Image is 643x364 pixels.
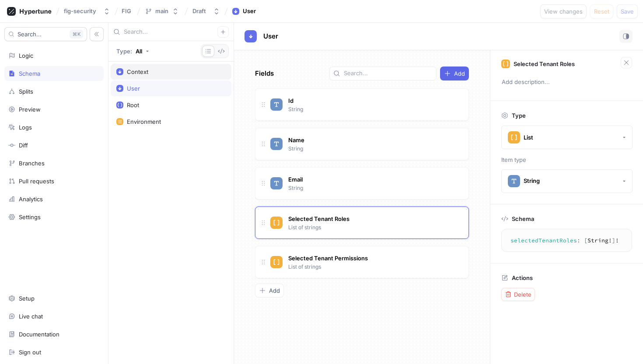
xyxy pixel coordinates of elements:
[141,4,182,18] button: main
[127,118,161,125] div: Environment
[70,30,83,38] div: K
[288,263,321,271] p: List of strings
[19,124,32,131] div: Logs
[155,7,168,15] div: main
[19,349,41,356] div: Sign out
[19,196,43,203] div: Analytics
[255,283,284,297] button: Add
[19,142,28,149] div: Diff
[116,49,132,54] p: Type:
[127,85,140,92] div: User
[127,68,148,75] div: Context
[590,4,613,18] button: Reset
[514,292,531,297] span: Delete
[4,27,87,41] button: Search...K
[113,44,152,58] button: Type: All
[512,215,534,222] p: Schema
[288,136,304,143] span: Name
[60,4,114,18] button: fig-security
[19,160,45,167] div: Branches
[440,66,469,80] button: Add
[501,169,633,193] button: String
[17,31,42,37] span: Search...
[512,274,533,281] p: Actions
[288,176,303,183] span: Email
[288,105,303,113] p: String
[544,9,583,14] span: View changes
[124,28,217,36] input: Search...
[136,49,142,54] div: All
[617,4,638,18] button: Save
[288,97,294,104] span: Id
[19,88,33,95] div: Splits
[594,9,609,14] span: Reset
[192,7,206,15] div: Draft
[505,233,628,248] textarea: selectedTenantRoles: [String!]!
[498,75,636,90] p: Add description...
[454,71,465,76] span: Add
[243,7,256,16] div: User
[269,288,280,293] span: Add
[540,4,587,18] button: View changes
[621,9,634,14] span: Save
[19,331,59,338] div: Documentation
[501,156,632,164] p: Item type
[288,145,303,153] p: String
[524,134,533,141] div: List
[19,313,43,320] div: Live chat
[19,70,40,77] div: Schema
[514,60,575,67] p: Selected Tenant Roles
[288,224,321,231] p: List of strings
[288,215,349,222] span: Selected Tenant Roles
[19,178,54,185] div: Pull requests
[19,106,41,113] div: Preview
[19,295,35,302] div: Setup
[512,112,526,119] p: Type
[255,69,274,79] p: Fields
[501,288,535,301] button: Delete
[19,52,33,59] div: Logic
[122,8,131,14] span: FIG
[127,101,139,108] div: Root
[344,69,433,78] input: Search...
[288,255,368,262] span: Selected Tenant Permissions
[288,184,303,192] p: String
[189,4,224,18] button: Draft
[263,33,278,40] span: User
[19,213,41,220] div: Settings
[4,327,104,342] a: Documentation
[524,177,540,185] div: String
[501,126,633,149] button: List
[64,7,96,15] div: fig-security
